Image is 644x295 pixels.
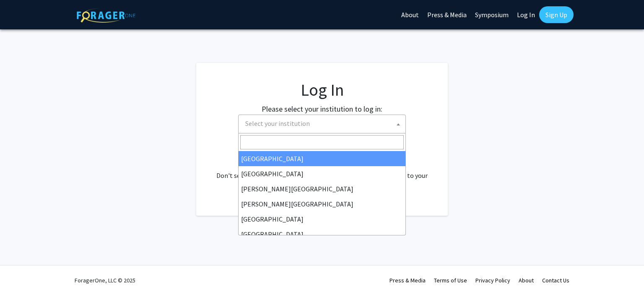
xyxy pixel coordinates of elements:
div: ForagerOne, LLC © 2025 [75,266,135,295]
li: [GEOGRAPHIC_DATA] [239,227,405,242]
input: Search [240,135,404,149]
a: About [519,277,534,284]
li: [PERSON_NAME][GEOGRAPHIC_DATA] [239,181,405,196]
label: Please select your institution to log in: [262,103,382,115]
span: Select your institution [242,115,405,132]
a: Privacy Policy [475,277,510,284]
li: [GEOGRAPHIC_DATA] [239,211,405,227]
span: Select your institution [245,119,310,128]
li: [PERSON_NAME][GEOGRAPHIC_DATA] [239,196,405,211]
span: Select your institution [238,115,406,133]
a: Terms of Use [434,277,467,284]
img: ForagerOne Logo [77,8,135,23]
a: Contact Us [542,277,569,284]
div: No account? . Don't see your institution? about bringing ForagerOne to your institution. [213,150,431,191]
h1: Log In [213,80,431,100]
a: Press & Media [390,277,426,284]
a: Sign Up [539,6,574,23]
li: [GEOGRAPHIC_DATA] [239,151,405,166]
li: [GEOGRAPHIC_DATA] [239,166,405,181]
